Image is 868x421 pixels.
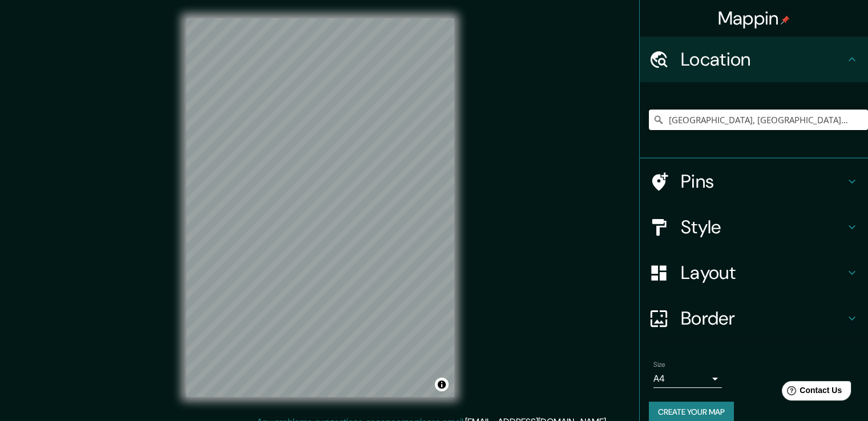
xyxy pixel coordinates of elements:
[640,37,868,82] div: Location
[186,18,454,397] canvas: Map
[653,360,665,370] label: Size
[681,170,845,193] h4: Pins
[681,307,845,330] h4: Border
[640,159,868,204] div: Pins
[640,295,868,341] div: Border
[681,261,845,284] h4: Layout
[640,204,868,250] div: Style
[681,216,845,238] h4: Style
[435,378,449,391] button: Toggle attribution
[718,7,790,30] h4: Mappin
[653,370,722,388] div: A4
[649,110,868,130] input: Pick your city or area
[640,250,868,295] div: Layout
[681,48,845,71] h4: Location
[781,15,790,25] img: pin-icon.png
[766,377,855,408] iframe: Help widget launcher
